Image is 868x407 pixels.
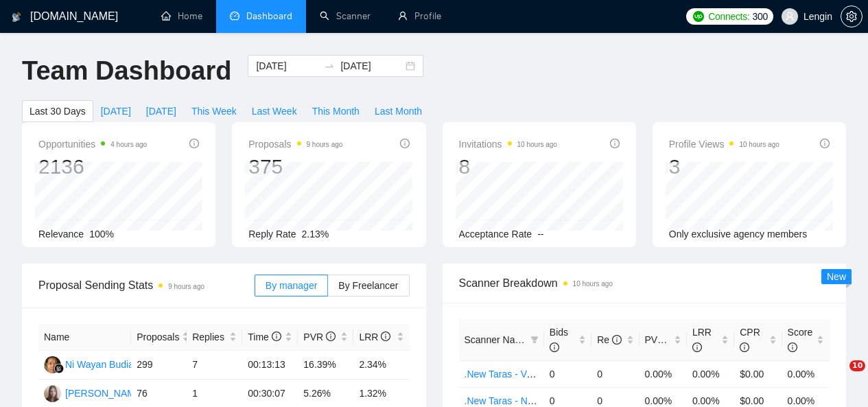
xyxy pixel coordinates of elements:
[692,327,712,353] span: LRR
[398,10,441,22] a: userProfile
[785,12,795,21] span: user
[38,154,147,180] div: 2136
[230,11,239,21] span: dashboard
[246,10,292,22] span: Dashboard
[298,351,353,380] td: 16.39%
[400,139,410,148] span: info-circle
[752,9,767,24] span: 300
[687,360,734,387] td: 0.00%
[22,100,93,122] button: Last 30 Days
[110,141,147,148] time: 4 hours ago
[244,100,305,122] button: Last Week
[38,324,131,351] th: Name
[93,100,139,122] button: [DATE]
[248,229,296,240] span: Reply Rate
[242,351,298,380] td: 00:13:13
[184,100,244,122] button: This Week
[827,271,846,282] span: New
[266,280,317,291] span: By manager
[353,351,409,380] td: 2.34%
[101,104,131,119] span: [DATE]
[612,335,622,345] span: info-circle
[248,332,281,342] span: Time
[340,58,403,73] input: End date
[669,154,779,180] div: 3
[788,327,813,353] span: Score
[139,100,184,122] button: [DATE]
[305,100,367,122] button: This Month
[530,336,539,344] span: filter
[256,58,318,73] input: Start date
[537,229,543,240] span: --
[849,360,865,371] span: 10
[312,104,360,119] span: This Month
[65,357,142,372] div: Ni Wayan Budiarti
[131,324,187,351] th: Proposals
[168,283,204,290] time: 9 hours ago
[192,329,226,345] span: Replies
[459,229,532,240] span: Acceptance Rate
[841,11,863,22] a: setting
[640,360,687,387] td: 0.00%
[669,136,779,152] span: Profile Views
[30,104,86,119] span: Last 30 Days
[359,332,390,342] span: LRR
[161,10,202,22] a: homeHome
[550,342,559,352] span: info-circle
[65,386,144,401] div: [PERSON_NAME]
[610,139,620,148] span: info-circle
[782,360,830,387] td: 0.00%
[326,332,336,341] span: info-circle
[550,327,568,353] span: Bids
[821,360,854,393] iframe: Intercom live chat
[189,139,199,148] span: info-circle
[146,104,176,119] span: [DATE]
[367,100,430,122] button: Last Month
[591,360,639,387] td: 0
[137,329,179,345] span: Proposals
[38,229,84,240] span: Relevance
[324,60,335,71] span: to
[324,60,335,71] span: swap-right
[667,335,677,345] span: info-circle
[459,154,557,180] div: 8
[528,329,541,350] span: filter
[252,104,297,119] span: Last Week
[12,6,21,28] img: logo
[459,136,557,152] span: Invitations
[820,139,830,148] span: info-circle
[38,277,255,294] span: Proposal Sending Stats
[693,11,704,22] img: upwork-logo.png
[841,5,863,27] button: setting
[465,395,613,406] a: .New Taras - NodeJS with symbols
[465,334,528,345] span: Scanner Name
[669,229,808,240] span: Only exclusive agency members
[191,104,237,119] span: This Week
[302,229,329,240] span: 2.13%
[788,342,797,352] span: info-circle
[459,275,830,292] span: Scanner Breakdown
[740,342,749,352] span: info-circle
[375,104,422,119] span: Last Month
[381,332,390,341] span: info-circle
[248,154,342,180] div: 375
[187,351,242,380] td: 7
[44,387,144,398] a: NB[PERSON_NAME]
[303,332,336,342] span: PVR
[692,342,702,352] span: info-circle
[54,364,64,373] img: gigradar-bm.png
[272,332,281,341] span: info-circle
[573,280,613,288] time: 10 hours ago
[740,327,760,353] span: CPR
[517,141,557,148] time: 10 hours ago
[597,334,622,345] span: Re
[739,141,779,148] time: 10 hours ago
[44,356,61,373] img: NW
[645,334,677,345] span: PVR
[187,324,242,351] th: Replies
[89,229,114,240] span: 100%
[544,360,591,387] td: 0
[38,136,147,152] span: Opportunities
[320,10,371,22] a: searchScanner
[307,141,343,148] time: 9 hours ago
